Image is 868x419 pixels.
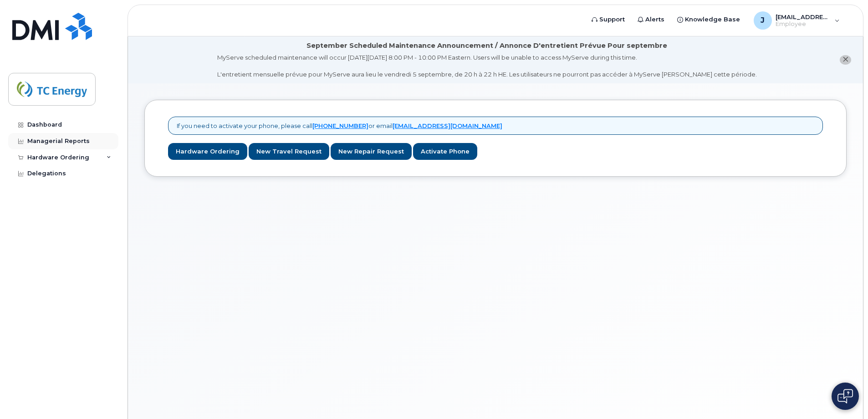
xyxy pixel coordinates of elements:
a: Activate Phone [413,143,477,160]
a: [EMAIL_ADDRESS][DOMAIN_NAME] [393,122,502,129]
a: New Travel Request [249,143,329,160]
div: MyServe scheduled maintenance will occur [DATE][DATE] 8:00 PM - 10:00 PM Eastern. Users will be u... [217,53,757,79]
a: New Repair Request [331,143,412,160]
p: If you need to activate your phone, please call or email [177,122,502,130]
a: [PHONE_NUMBER] [312,122,368,129]
a: Hardware Ordering [168,143,247,160]
button: close notification [840,55,851,65]
img: Open chat [837,389,853,404]
div: September Scheduled Maintenance Announcement / Annonce D'entretient Prévue Pour septembre [306,41,667,51]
